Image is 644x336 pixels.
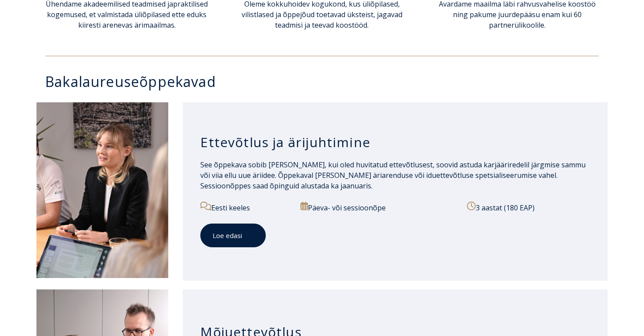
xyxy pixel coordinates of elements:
p: 3 aastat (180 EAP) [467,202,590,213]
img: Ettevõtlus ja ärijuhtimine [36,102,168,278]
p: Päeva- või sessioonõpe [300,202,457,213]
a: Loe edasi [200,224,266,248]
p: Eesti keeles [200,202,290,213]
h3: Bakalaureuseõppekavad [45,74,608,89]
span: See õppekava sobib [PERSON_NAME], kui oled huvitatud ettevõtlusest, soovid astuda karjääriredelil... [200,160,586,191]
h3: Ettevõtlus ja ärijuhtimine [200,134,590,151]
